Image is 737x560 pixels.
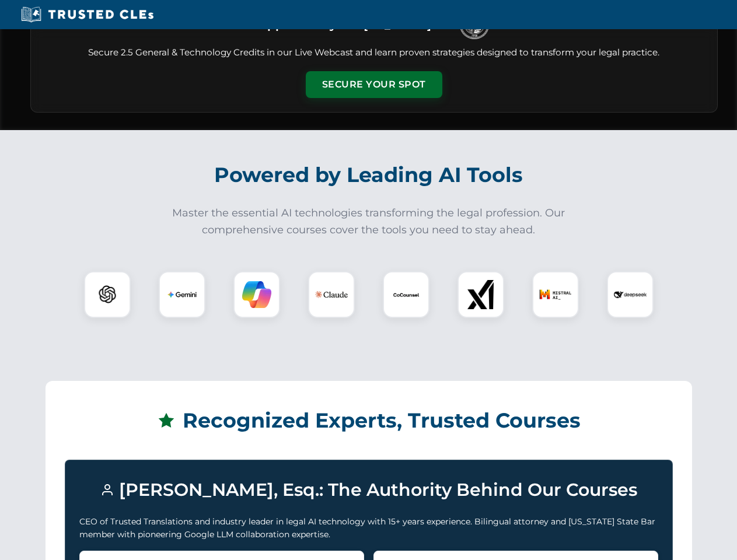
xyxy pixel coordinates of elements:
[532,271,579,318] div: Mistral AI
[233,271,280,318] div: Copilot
[315,278,348,311] img: Claude Logo
[306,71,442,98] button: Secure Your Spot
[392,280,421,309] img: CoCounsel Logo
[18,6,157,23] img: Trusted CLEs
[159,271,205,318] div: Gemini
[308,271,355,318] div: Claude
[165,205,573,239] p: Master the essential AI technologies transforming the legal profession. Our comprehensive courses...
[539,278,572,311] img: Mistral AI Logo
[84,271,131,318] div: ChatGPT
[79,474,658,506] h3: [PERSON_NAME], Esq.: The Authority Behind Our Courses
[90,278,124,311] img: ChatGPT Logo
[457,271,504,318] div: xAI
[65,400,673,441] h2: Recognized Experts, Trusted Courses
[383,271,429,318] div: CoCounsel
[167,280,197,309] img: Gemini Logo
[614,278,647,311] img: DeepSeek Logo
[46,155,692,195] h2: Powered by Leading AI Tools
[45,46,703,60] p: Secure 2.5 General & Technology Credits in our Live Webcast and learn proven strategies designed ...
[79,515,658,541] p: CEO of Trusted Translations and industry leader in legal AI technology with 15+ years experience....
[242,280,271,309] img: Copilot Logo
[607,271,654,318] div: DeepSeek
[466,280,495,309] img: xAI Logo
